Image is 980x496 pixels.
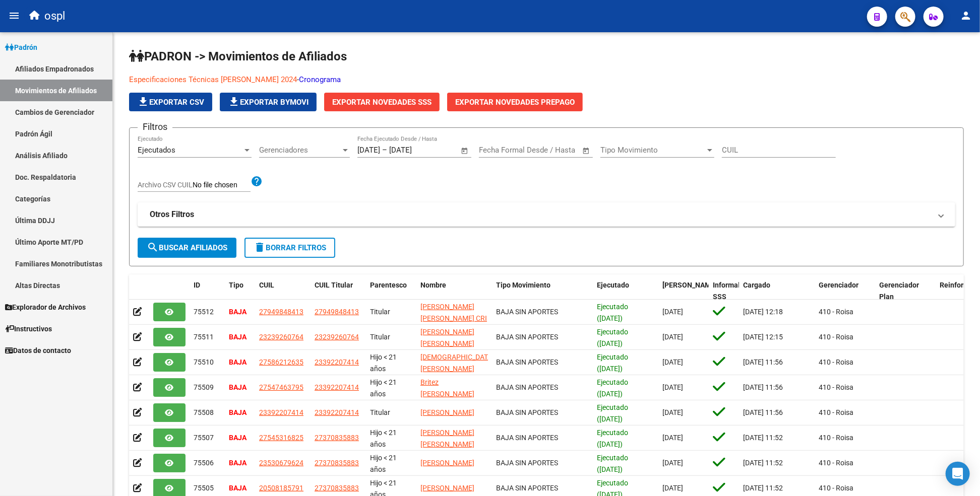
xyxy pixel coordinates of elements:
[229,383,247,391] strong: BAJA
[315,408,359,416] span: 23392207414
[743,358,783,366] span: [DATE] 11:56
[370,408,390,416] span: Titular
[496,484,558,492] span: BAJA SIN APORTES
[600,146,705,155] span: Tipo Movimiento
[259,484,303,492] span: 20508185791
[496,333,558,341] span: BAJA SIN APORTES
[259,459,303,467] span: 23530679624
[5,302,86,313] span: Explorador de Archivos
[420,378,474,398] span: Britez [PERSON_NAME]
[492,274,593,308] datatable-header-cell: Tipo Movimiento
[496,358,558,366] span: BAJA SIN APORTES
[382,146,387,155] span: –
[194,333,214,341] span: 75511
[229,333,247,341] strong: BAJA
[459,145,471,157] button: Open calendar
[389,146,438,155] input: End date
[743,459,783,467] span: [DATE] 11:52
[662,333,683,341] span: [DATE]
[315,333,359,341] span: 23239260764
[315,484,359,492] span: 27370835883
[662,459,683,467] span: [DATE]
[496,459,558,467] span: BAJA SIN APORTES
[254,241,266,253] mat-icon: delete
[129,74,802,85] p: -
[416,274,492,308] datatable-header-cell: Nombre
[420,281,446,289] span: Nombre
[138,238,236,258] button: Buscar Afiliados
[819,281,859,289] span: Gerenciador
[496,434,558,442] span: BAJA SIN APORTES
[370,308,390,316] span: Titular
[129,49,347,63] span: PADRON -> Movimientos de Afiliados
[370,429,397,448] span: Hijo < 21 años
[743,308,783,316] span: [DATE] 12:18
[255,274,311,308] datatable-header-cell: CUIL
[5,345,71,356] span: Datos de contacto
[709,274,739,308] datatable-header-cell: Informable SSS
[299,75,341,84] a: Cronograma
[5,323,52,334] span: Instructivos
[259,358,303,366] span: 27586212635
[244,238,335,258] button: Borrar Filtros
[420,353,494,384] span: [DEMOGRAPHIC_DATA][PERSON_NAME] [PERSON_NAME]
[420,303,487,322] span: [PERSON_NAME] [PERSON_NAME] CRI
[420,408,474,416] span: [PERSON_NAME]
[315,459,359,467] span: 27370835883
[138,120,172,134] h3: Filtros
[315,383,359,391] span: 23392207414
[194,358,214,366] span: 75510
[597,454,628,473] span: Ejecutado ([DATE])
[420,429,474,448] span: [PERSON_NAME] [PERSON_NAME]
[366,274,416,308] datatable-header-cell: Parentesco
[496,308,558,316] span: BAJA SIN APORTES
[455,98,575,107] span: Exportar Novedades Prepago
[597,281,629,289] span: Ejecutado
[138,202,955,227] mat-expansion-panel-header: Otros Filtros
[315,358,359,366] span: 23392207414
[332,98,432,107] span: Exportar Novedades SSS
[593,274,658,308] datatable-header-cell: Ejecutado
[129,75,297,84] a: Especificaciones Técnicas [PERSON_NAME] 2024
[137,98,204,107] span: Exportar CSV
[662,281,717,289] span: [PERSON_NAME]
[229,459,247,467] strong: BAJA
[597,328,628,347] span: Ejecutado ([DATE])
[259,308,303,316] span: 27949848413
[150,209,194,220] strong: Otros Filtros
[420,484,474,492] span: [PERSON_NAME]
[138,181,193,189] span: Archivo CSV CUIL
[370,454,397,473] span: Hijo < 21 años
[879,281,919,301] span: Gerenciador Plan
[743,408,783,416] span: [DATE] 11:56
[875,274,936,308] datatable-header-cell: Gerenciador Plan
[229,434,247,442] strong: BAJA
[194,459,214,467] span: 75506
[819,383,853,391] span: 410 - Roisa
[259,408,303,416] span: 23392207414
[194,408,214,416] span: 75508
[138,146,175,155] span: Ejecutados
[370,378,397,398] span: Hijo < 21 años
[220,93,317,111] button: Exportar Bymovi
[819,484,853,492] span: 410 - Roisa
[597,403,628,423] span: Ejecutado ([DATE])
[5,42,37,53] span: Padrón
[743,281,770,289] span: Cargado
[194,308,214,316] span: 75512
[193,181,251,190] input: Archivo CSV CUIL
[229,281,243,289] span: Tipo
[819,459,853,467] span: 410 - Roisa
[311,274,366,308] datatable-header-cell: CUIL Titular
[521,146,570,155] input: End date
[496,383,558,391] span: BAJA SIN APORTES
[315,434,359,442] span: 27370835883
[44,5,65,27] span: ospl
[819,333,853,341] span: 410 - Roisa
[315,281,353,289] span: CUIL Titular
[819,308,853,316] span: 410 - Roisa
[713,281,748,301] span: Informable SSS
[147,241,159,253] mat-icon: search
[225,274,255,308] datatable-header-cell: Tipo
[137,96,149,108] mat-icon: file_download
